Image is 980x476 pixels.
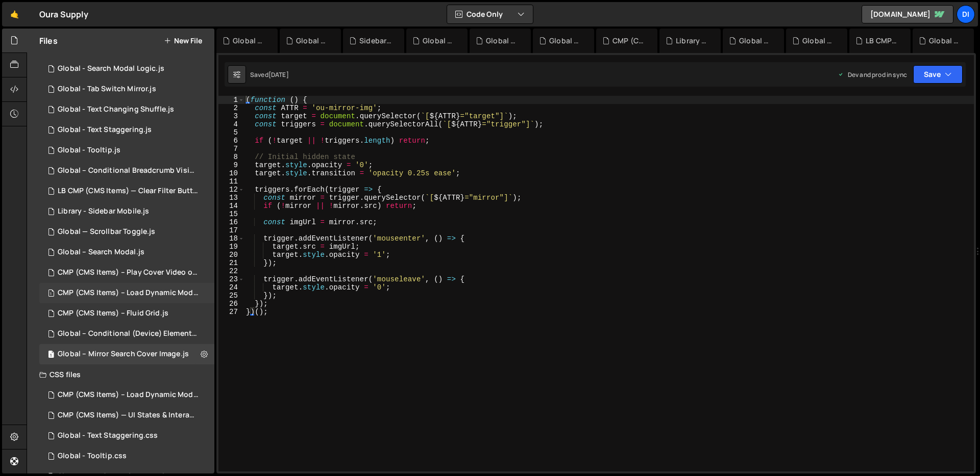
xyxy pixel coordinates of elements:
div: Oura Supply [39,8,88,20]
div: Global - Search Modal Logic.js [486,36,519,46]
div: Global - Tab Switch Mirror.js [296,36,329,46]
div: CMP (CMS Items) — UI States & Interactions.css [58,411,199,420]
button: Save [913,65,963,84]
div: 14937/38910.js [39,283,218,303]
button: New File [164,37,202,45]
div: Global - Text Staggering.js [549,36,582,46]
div: 5 [218,128,244,137]
div: 23 [218,275,244,283]
div: 2 [218,104,244,112]
div: 14937/44593.js [39,201,214,222]
div: 6 [218,137,244,145]
div: 14937/38913.js [39,242,214,262]
div: LB CMP (CMS Items) — Clear Filter Buttons.js [58,187,199,196]
div: Library - Sidebar Mobile.js [676,36,708,46]
div: 9 [218,161,244,169]
div: 19 [218,243,244,251]
div: Saved [250,70,289,79]
div: 14937/44975.js [39,79,214,99]
div: 14937/44851.js [39,59,214,79]
div: 14937/44933.css [39,426,214,446]
div: Global – Conditional (Device) Element Visibility.js [58,329,199,338]
div: CMP (CMS Items) – Load Dynamic Modal (AJAX).js [58,288,199,298]
div: 14937/44562.js [39,140,214,161]
div: CMP (CMS Items) – Play Cover Video on Hover.js [58,268,199,277]
div: 14 [218,202,244,210]
div: 14937/38909.css [39,385,218,405]
div: 22 [218,267,244,275]
div: 7 [218,145,244,153]
div: Global - Tooltip.js [58,146,120,155]
div: 20 [218,251,244,259]
div: Global — Scrollbar Toggle.js [58,227,155,236]
div: CMP (CMS Page) - Rich Text Highlight Pill.js [612,36,645,46]
a: [DOMAIN_NAME] [862,5,953,23]
div: Global - Notification Toasters.js [802,36,835,46]
div: 14937/43533.css [39,405,218,426]
div: 27 [218,308,244,316]
span: 1 [48,351,54,359]
div: CSS files [27,364,214,385]
div: 25 [218,292,244,300]
div: 12 [218,186,244,194]
div: 16 [218,218,244,226]
div: 26 [218,300,244,308]
div: CMP (CMS Items) – Load Dynamic Modal (AJAX).css [58,390,199,400]
div: 14937/38911.js [39,344,214,364]
div: 13 [218,194,244,202]
div: Global - Offline Mode.js [739,36,772,46]
div: 8 [218,153,244,161]
div: 14937/44781.js [39,120,214,140]
div: Global - Text Staggering.js [58,125,152,135]
div: 18 [218,234,244,243]
div: 4 [218,120,244,128]
div: 10 [218,169,244,177]
button: Code Only [447,5,533,23]
div: 14937/38915.js [39,324,218,344]
div: Library - Sidebar Mobile.js [58,207,149,216]
div: 15 [218,210,244,218]
span: 1 [48,290,54,298]
div: Global - Search Modal Logic.js [58,64,164,73]
a: Di [957,5,975,23]
div: Global – Search Modal.js [58,248,144,257]
div: Global - Copy To Clipboard.js [929,36,962,46]
div: Global - Tab Switch Mirror.js [58,85,156,94]
div: 24 [218,283,244,292]
div: 14937/45200.js [39,99,214,120]
div: 14937/39947.js [39,222,214,242]
div: Global – Mirror Search Cover Image.js [58,350,189,359]
a: 🤙 [2,2,27,27]
div: 1 [218,96,244,104]
div: 14937/38918.js [39,303,214,324]
div: 21 [218,259,244,267]
div: 14937/44170.js [39,161,218,181]
div: Sidebar — UI States & Interactions.css [359,36,392,46]
div: 11 [218,177,244,186]
div: CMP (CMS Items) – Fluid Grid.js [58,309,168,318]
div: 14937/38901.js [39,262,218,283]
div: Global - Text Staggering.css [58,431,158,440]
div: Global - Tooltip.css [58,452,127,461]
div: Global - Text Changing Shuffle.js [58,105,174,114]
div: Global – Conditional Breadcrumb Visibility.js [58,166,199,175]
div: Global - Text Staggering.css [423,36,455,46]
div: 14937/43376.js [39,181,218,201]
div: [DATE] [268,70,289,79]
div: Global - Text Changing Shuffle.js [233,36,265,46]
div: Dev and prod in sync [838,70,907,79]
div: LB CMP (CMS Items) — Clear Filter Buttons.js [866,36,898,46]
div: 14937/44563.css [39,446,214,466]
div: 3 [218,112,244,120]
h2: Files [39,35,58,46]
div: 17 [218,226,244,234]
